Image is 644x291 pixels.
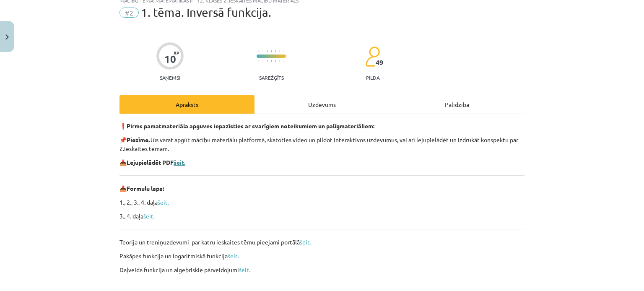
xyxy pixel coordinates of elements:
span: XP [174,50,179,55]
b: Formulu lapa: [127,184,164,192]
b: Lejupielādēt PDF [127,158,174,166]
p: Daļveida funkcija un algebriskie pārveidojumi [119,265,525,274]
div: Apraksts [119,95,254,114]
p: 📥 [119,184,525,193]
div: 10 [164,53,176,65]
div: Palīdzība [390,95,525,114]
strong: Pirms pamatmateriāla apguves iepazīsties ar svarīgiem noteikumiem un palīgmateriāliem: [127,122,374,130]
a: šeit. [239,266,250,273]
span: #2 [119,8,139,18]
p: Teorija un treniņuzdevumi par katru ieskaites tēmu pieejami portālā [119,238,525,247]
p: ❗ [119,122,525,130]
img: icon-short-line-57e1e144782c952c97e751825c79c345078a6d821885a25fce030b3d8c18986b.svg [283,60,284,62]
span: 49 [376,59,383,66]
img: icon-short-line-57e1e144782c952c97e751825c79c345078a6d821885a25fce030b3d8c18986b.svg [262,50,263,52]
span: 1. tēma. Inversā funkcija. [141,5,271,19]
p: 1., 2., 3., 4. daļa [119,198,525,207]
img: icon-short-line-57e1e144782c952c97e751825c79c345078a6d821885a25fce030b3d8c18986b.svg [267,50,267,52]
img: icon-close-lesson-0947bae3869378f0d4975bcd49f059093ad1ed9edebbc8119c70593378902aed.svg [5,34,9,40]
img: icon-short-line-57e1e144782c952c97e751825c79c345078a6d821885a25fce030b3d8c18986b.svg [279,50,280,52]
p: Sarežģīts [259,75,284,81]
a: šeit. [158,198,169,206]
p: pilda [366,75,379,81]
img: icon-short-line-57e1e144782c952c97e751825c79c345078a6d821885a25fce030b3d8c18986b.svg [258,60,259,62]
img: icon-short-line-57e1e144782c952c97e751825c79c345078a6d821885a25fce030b3d8c18986b.svg [271,50,272,52]
a: šeit. [300,238,311,246]
img: icon-short-line-57e1e144782c952c97e751825c79c345078a6d821885a25fce030b3d8c18986b.svg [275,60,276,62]
p: Saņemsi [156,75,184,81]
img: icon-short-line-57e1e144782c952c97e751825c79c345078a6d821885a25fce030b3d8c18986b.svg [271,60,272,62]
p: 📥 [119,158,525,167]
img: icon-short-line-57e1e144782c952c97e751825c79c345078a6d821885a25fce030b3d8c18986b.svg [283,50,284,52]
img: icon-short-line-57e1e144782c952c97e751825c79c345078a6d821885a25fce030b3d8c18986b.svg [279,60,280,62]
img: students-c634bb4e5e11cddfef0936a35e636f08e4e9abd3cc4e673bd6f9a4125e45ecb1.svg [365,46,380,67]
a: šeit. [143,212,155,220]
b: Piezīme. [127,136,150,143]
a: šeit. [228,252,239,260]
p: 📌 Jūs varat apgūt mācību materiālu platformā, skatoties video un pildot interaktīvos uzdevumus, v... [119,135,525,153]
p: Pakāpes funkcija un logaritmiskā funkcija [119,252,525,260]
p: 3., 4. daļa [119,212,525,221]
img: icon-short-line-57e1e144782c952c97e751825c79c345078a6d821885a25fce030b3d8c18986b.svg [262,60,263,62]
img: icon-short-line-57e1e144782c952c97e751825c79c345078a6d821885a25fce030b3d8c18986b.svg [258,50,259,52]
img: icon-short-line-57e1e144782c952c97e751825c79c345078a6d821885a25fce030b3d8c18986b.svg [267,60,267,62]
img: icon-short-line-57e1e144782c952c97e751825c79c345078a6d821885a25fce030b3d8c18986b.svg [275,50,276,52]
div: Uzdevums [254,95,390,114]
a: šeit. [174,158,185,166]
